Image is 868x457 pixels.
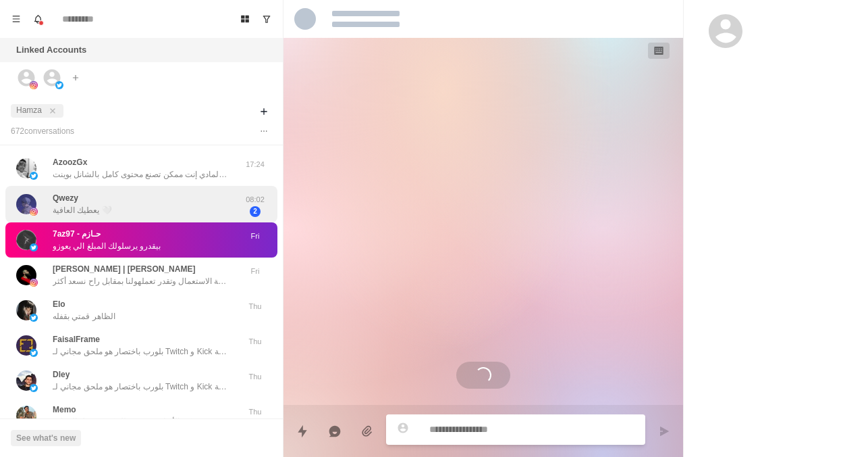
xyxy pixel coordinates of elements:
[238,336,272,347] p: Thu
[53,368,70,381] p: Dley
[46,104,59,118] button: close
[651,418,678,445] button: Send message
[30,243,38,251] img: picture
[27,8,49,30] button: Notifications
[11,125,74,137] p: 672 conversation s
[250,206,261,217] span: 2
[53,228,101,240] p: 7az97 - حـازم
[30,384,38,392] img: picture
[16,406,36,426] img: picture
[238,406,272,418] p: Thu
[238,301,272,312] p: Thu
[53,156,87,168] p: AzoozGx
[16,265,36,285] img: picture
[30,81,38,89] img: picture
[238,371,272,383] p: Thu
[30,314,38,322] img: picture
[53,310,115,322] p: الظاهر قمتي بقفله
[30,208,38,216] img: picture
[256,123,272,139] button: Options
[5,8,27,30] button: Menu
[30,172,38,180] img: picture
[53,275,228,287] p: تكون جزء من برمجنا لو في اعلان أو عوزين نعمل فيديو لكيفية الاستعمال وتقدر تعملهولنا بمقابل راح نس...
[256,8,277,30] button: Show unread conversations
[53,381,228,393] p: بلورب باختصار هو ملحق مجاني لـ Twitch و Kick يتيح لجمهورك إرسال رسائل صوتية (TTS) أو تشغيل تنبيها...
[53,333,100,345] p: FaisalFrame
[238,231,272,242] p: Fri
[53,404,76,416] p: Memo
[53,204,112,216] p: يعطيك العافية 🤍
[238,194,272,206] p: 08:02
[53,298,65,310] p: Elo
[53,192,78,204] p: Qwezy
[238,266,272,277] p: Fri
[16,105,42,115] span: Hamza
[16,230,36,250] img: picture
[53,345,228,358] p: بلورب باختصار هو ملحق مجاني لـ Twitch و Kick يتيح لجمهورك إرسال رسائل صوتية (TTS) أو تشغيل تنبيها...
[11,430,81,446] button: See what's new
[238,159,272,170] p: 17:24
[16,194,36,214] img: picture
[16,43,86,57] p: Linked Accounts
[53,240,161,252] p: بيقدرو يرسلولك المبلغ الي يعوزو
[16,158,36,178] img: picture
[321,418,348,445] button: Reply with AI
[67,70,84,86] button: Add account
[30,279,38,287] img: picture
[289,418,316,445] button: Quick replies
[55,81,63,89] img: picture
[30,349,38,357] img: picture
[53,263,195,275] p: [PERSON_NAME] | [PERSON_NAME]
[234,8,256,30] button: Board View
[354,418,381,445] button: Add media
[16,300,36,320] img: picture
[256,103,272,120] button: Add filters
[53,416,201,428] p: ممكن الأمثله دي تشرحلك كيفية عمل الاضافة
[53,168,228,181] p: مو بس الدعم المادي إنت ممكن تصنع محتوى كامل بالشانل بوينت
[16,370,36,391] img: picture
[16,335,36,356] img: picture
